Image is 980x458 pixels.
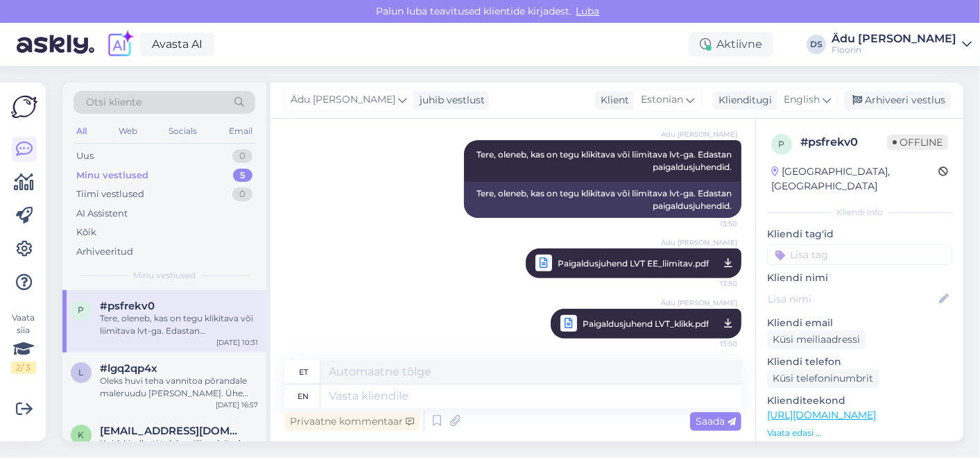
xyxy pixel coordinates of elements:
[767,271,952,285] p: Kliendi nimi
[832,33,956,44] div: Ädu [PERSON_NAME]
[105,30,135,59] img: explore-ai
[685,275,737,292] span: 13:50
[476,149,734,172] span: Tere, oleneb, kas on tegu klikitava või liimitava lvt-ga. Edastan paigaldusjuhendid.
[661,237,737,248] span: Ädu [PERSON_NAME]
[414,93,485,108] div: juhib vestlust
[11,312,36,374] div: Vaata siia
[641,92,683,108] span: Estonian
[887,135,948,150] span: Offline
[291,92,395,108] span: Ädu [PERSON_NAME]
[807,35,826,54] div: DS
[767,369,879,388] div: Küsi telefoninumbrit
[166,122,200,140] div: Socials
[76,149,94,163] div: Uus
[767,409,876,421] a: [URL][DOMAIN_NAME]
[832,44,956,56] div: Floorin
[661,298,737,308] span: Ädu [PERSON_NAME]
[583,315,709,332] span: Paigaldusjuhend LVT_klikk.pdf
[685,219,737,229] span: 13:50
[78,430,85,440] span: k
[79,367,84,378] span: l
[299,360,308,384] div: et
[76,169,148,183] div: Minu vestlused
[76,187,144,201] div: Tiimi vestlused
[100,425,244,437] span: kyllipaal@gmail.com
[661,129,737,139] span: Ädu [PERSON_NAME]
[551,309,741,339] a: Ädu [PERSON_NAME]Paigaldusjuhend LVT_klikk.pdf13:50
[216,337,258,348] div: [DATE] 10:31
[76,245,133,259] div: Arhiveeritud
[140,33,214,56] a: Avasta AI
[767,330,866,349] div: Küsi meiliaadressi
[767,427,952,439] p: Vaata edasi ...
[226,122,255,140] div: Email
[832,33,972,56] a: Ädu [PERSON_NAME]Floorin
[784,92,820,108] span: English
[232,149,252,163] div: 0
[86,95,141,110] span: Otsi kliente
[100,375,258,400] div: Oleks huvi teha vannitoa põrandale maleruudu [PERSON_NAME]. Ühe ruudu suurus võiks olla ca 4x4cm....
[74,122,89,140] div: All
[216,400,258,410] div: [DATE] 16:57
[767,355,952,369] p: Kliendi telefon
[767,316,952,330] p: Kliendi email
[685,335,737,353] span: 13:50
[76,226,96,239] div: Kõik
[76,207,128,221] div: AI Assistent
[800,134,887,151] div: # psfrekv0
[464,182,741,218] div: Tere, oleneb, kas on tegu klikitava või liimitava lvt-ga. Edastan paigaldusjuhendid.
[779,139,785,149] span: p
[713,93,772,108] div: Klienditugi
[232,187,252,201] div: 0
[767,206,952,219] div: Kliendi info
[844,91,951,110] div: Arhiveeri vestlus
[767,393,952,408] p: Klienditeekond
[133,269,196,282] span: Minu vestlused
[771,164,938,194] div: [GEOGRAPHIC_DATA], [GEOGRAPHIC_DATA]
[11,362,36,374] div: 2 / 3
[526,248,741,278] a: Ädu [PERSON_NAME]Paigaldusjuhend LVT EE_liimitav.pdf13:50
[100,362,157,375] span: #lgq2qp4x
[558,255,709,272] span: Paigaldusjuhend LVT EE_liimitav.pdf
[298,384,309,408] div: en
[11,94,37,120] img: Askly Logo
[572,5,604,17] span: Luba
[689,32,773,57] div: Aktiivne
[233,169,252,183] div: 5
[768,291,936,307] input: Lisa nimi
[595,93,629,108] div: Klient
[100,300,155,312] span: #psfrekv0
[78,305,85,315] span: p
[696,415,736,427] span: Saada
[767,244,952,265] input: Lisa tag
[100,312,258,337] div: Tere, oleneb, kas on tegu klikitava või liimitava lvt-ga. Edastan paigaldusjuhendid.
[767,227,952,241] p: Kliendi tag'id
[116,122,140,140] div: Web
[284,412,420,431] div: Privaatne kommentaar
